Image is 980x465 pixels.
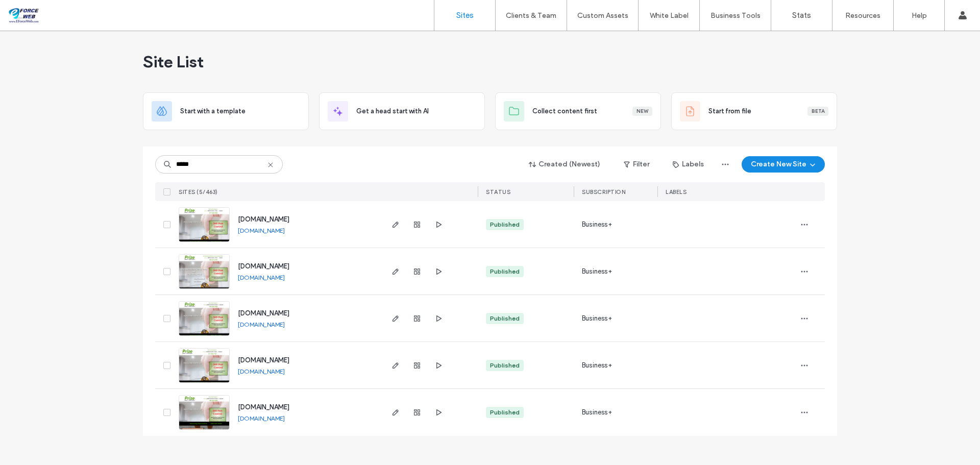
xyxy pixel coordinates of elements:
[666,188,687,195] span: LABELS
[486,188,510,195] span: STATUS
[490,267,520,276] div: Published
[632,107,652,116] div: New
[650,11,689,20] label: White Label
[490,408,520,417] div: Published
[710,11,761,20] label: Business Tools
[742,156,825,173] button: Create New Site
[238,321,285,328] a: [DOMAIN_NAME]
[520,156,609,173] button: Created (Newest)
[143,52,204,72] span: Site List
[792,11,811,20] label: Stats
[356,106,429,116] span: Get a head start with AI
[490,220,520,229] div: Published
[238,403,289,411] a: [DOMAIN_NAME]
[582,219,612,230] span: Business+
[506,11,556,20] label: Clients & Team
[671,92,837,130] div: Start from fileBeta
[532,106,597,116] span: Collect content first
[807,107,828,116] div: Beta
[614,156,659,173] button: Filter
[582,360,612,371] span: Business+
[664,156,713,173] button: Labels
[238,356,289,364] a: [DOMAIN_NAME]
[845,11,880,20] label: Resources
[238,215,289,223] a: [DOMAIN_NAME]
[582,313,612,324] span: Business+
[238,274,285,281] a: [DOMAIN_NAME]
[238,227,285,234] a: [DOMAIN_NAME]
[179,188,218,195] span: SITES (5/463)
[708,106,751,116] span: Start from file
[238,368,285,375] a: [DOMAIN_NAME]
[456,11,474,20] label: Sites
[577,11,628,20] label: Custom Assets
[319,92,485,130] div: Get a head start with AI
[912,11,927,20] label: Help
[490,314,520,323] div: Published
[238,262,289,270] a: [DOMAIN_NAME]
[582,188,625,195] span: SUBSCRIPTION
[238,309,289,317] a: [DOMAIN_NAME]
[490,361,520,370] div: Published
[143,92,309,130] div: Start with a template
[180,106,246,116] span: Start with a template
[582,266,612,277] span: Business+
[582,407,612,418] span: Business+
[495,92,661,130] div: Collect content firstNew
[238,414,285,422] a: [DOMAIN_NAME]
